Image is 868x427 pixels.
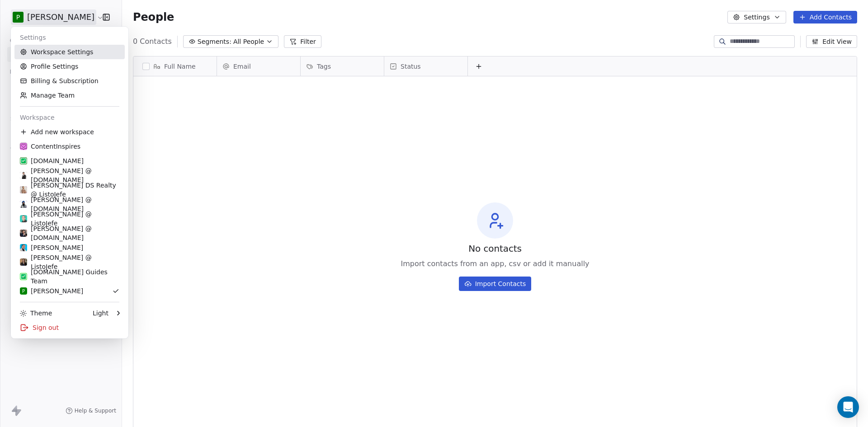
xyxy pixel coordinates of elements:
[20,157,27,164] img: ListoJefe.com%20icon%201080x1080%20Transparent-bg.png
[20,166,119,184] div: [PERSON_NAME] @ [DOMAIN_NAME]
[20,210,119,228] div: [PERSON_NAME] @ ListoJefe
[20,142,80,151] div: ContentInspires
[20,156,84,165] div: [DOMAIN_NAME]
[20,186,27,193] img: Daniel%20Simpson%20Social%20Media%20Profile%20Picture%201080x1080%20Option%201.png
[14,30,125,45] div: Settings
[14,74,125,88] a: Billing & Subscription
[14,320,125,335] div: Sign out
[14,59,125,74] a: Profile Settings
[22,288,25,295] span: P
[20,243,83,252] div: [PERSON_NAME]
[20,195,119,213] div: [PERSON_NAME] @ [DOMAIN_NAME]
[20,253,119,271] div: [PERSON_NAME] @ ListoJefe
[20,224,119,242] div: [PERSON_NAME] @ [DOMAIN_NAME]
[20,172,27,179] img: Alex%20Farcas%201080x1080.png
[20,244,27,251] img: Simple%20Professional%20Name%20Introduction%20LinkedIn%20Profile%20Picture.png
[20,201,27,208] img: Gopal%20Ranu%20Profile%20Picture%201080x1080.png
[14,110,125,125] div: Workspace
[20,215,27,222] img: Enrique-6s-4-LJ.png
[20,181,119,199] div: [PERSON_NAME] DS Realty @ ListoJefe
[14,125,125,139] div: Add new workspace
[20,258,27,266] img: Carly-McClure-s-6-v2.png
[14,88,125,103] a: Manage Team
[20,286,83,296] div: [PERSON_NAME]
[20,309,52,318] div: Theme
[20,143,27,150] img: ContentInspires.com%20Icon.png
[20,267,119,286] div: [DOMAIN_NAME] Guides Team
[14,45,125,59] a: Workspace Settings
[93,309,108,318] div: Light
[20,273,27,280] img: ListoJefe.com%20icon%201080x1080%20Transparent-bg.png
[20,230,27,237] img: Antony%20Chan%20Social%20Media%20Profile%20Picture%201080x1080%20Final.png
